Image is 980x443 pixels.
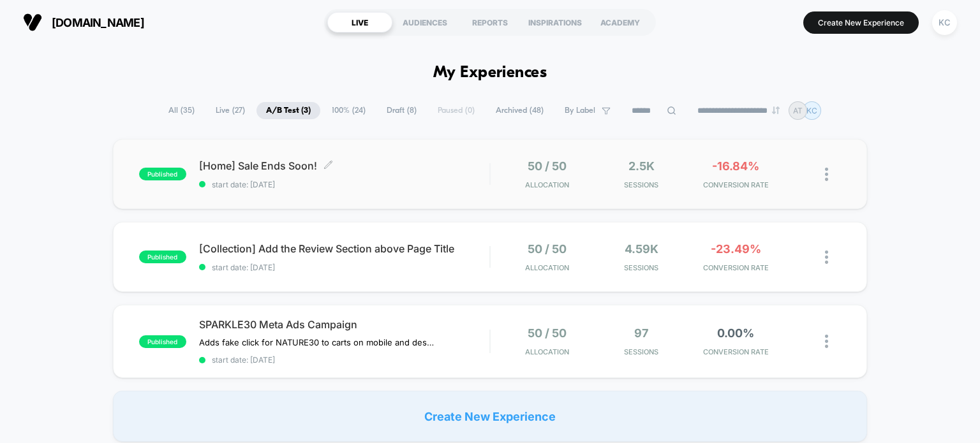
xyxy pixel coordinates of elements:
[528,326,567,340] span: 50 / 50
[597,263,685,272] span: Sessions
[793,106,803,115] p: AT
[327,12,392,33] div: LIVE
[486,102,553,119] span: Archived ( 48 )
[625,242,658,256] span: 4.59k
[433,64,547,82] h1: My Experiences
[525,180,569,189] span: Allocation
[199,337,436,347] span: Adds fake click for NATURE30 to carts on mobile and desktop and changes the DISCOUNT CODE text to...
[803,11,919,34] button: Create New Experience
[528,159,567,173] span: 50 / 50
[523,12,588,33] div: INSPIRATIONS
[199,242,490,255] span: [Collection] Add the Review Section above Page Title
[712,159,759,173] span: -16.84%
[588,12,653,33] div: ACADEMY
[377,102,426,119] span: Draft ( 8 )
[206,102,255,119] span: Live ( 27 )
[457,12,523,33] div: REPORTS
[392,12,457,33] div: AUDIENCES
[825,168,828,181] img: close
[597,347,685,356] span: Sessions
[139,251,186,263] span: published
[692,180,780,189] span: CONVERSION RATE
[928,10,961,36] button: KC
[322,102,375,119] span: 100% ( 24 )
[256,102,320,119] span: A/B Test ( 3 )
[525,263,569,272] span: Allocation
[19,12,148,33] button: [DOMAIN_NAME]
[113,391,868,442] div: Create New Experience
[932,10,957,35] div: KC
[52,16,144,29] span: [DOMAIN_NAME]
[528,242,567,256] span: 50 / 50
[692,347,780,356] span: CONVERSION RATE
[597,180,685,189] span: Sessions
[806,106,817,115] p: KC
[772,106,780,114] img: end
[199,355,490,365] span: start date: [DATE]
[525,347,569,356] span: Allocation
[825,251,828,264] img: close
[634,326,648,340] span: 97
[825,335,828,348] img: close
[199,318,490,331] span: SPARKLE30 Meta Ads Campaign
[711,242,761,256] span: -23.49%
[692,263,780,272] span: CONVERSION RATE
[199,180,490,189] span: start date: [DATE]
[139,168,186,180] span: published
[565,106,595,115] span: By Label
[628,159,655,173] span: 2.5k
[199,263,490,272] span: start date: [DATE]
[139,335,186,348] span: published
[199,159,490,172] span: [Home] Sale Ends Soon!
[23,13,42,32] img: Visually logo
[159,102,204,119] span: All ( 35 )
[717,326,754,340] span: 0.00%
